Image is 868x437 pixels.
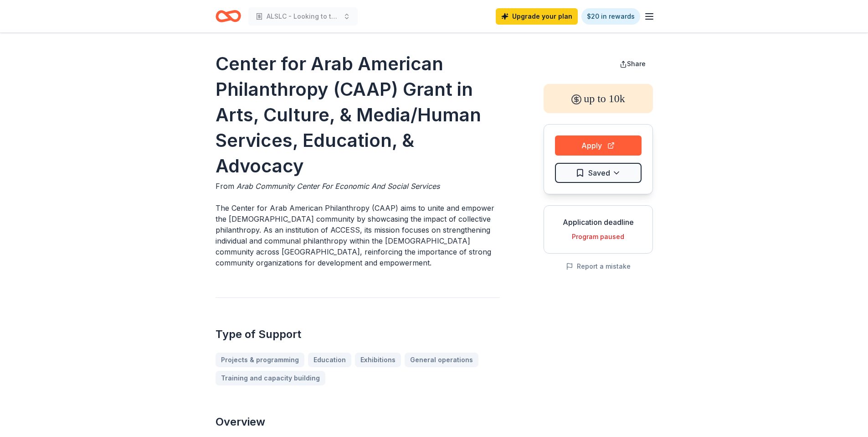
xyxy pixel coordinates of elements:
button: Share [612,55,653,73]
a: Training and capacity building [216,371,325,385]
a: Home [216,5,241,27]
button: Apply [555,135,642,156]
a: $20 in rewards [581,8,640,25]
button: Report a mistake [566,261,631,272]
h2: Type of Support [216,327,500,342]
a: Upgrade your plan [496,8,578,25]
div: up to 10k [544,84,653,113]
a: General operations [405,353,478,367]
a: Exhibitions [355,353,401,367]
div: Program paused [551,231,645,242]
a: Education [308,353,351,367]
span: ALSLC - Looking to the Future [267,11,339,22]
p: The Center for Arab American Philanthropy (CAAP) aims to unite and empower the [DEMOGRAPHIC_DATA]... [216,203,500,268]
span: Saved [588,167,610,179]
div: Application deadline [551,217,645,228]
button: Saved [555,163,642,183]
span: Share [627,60,646,68]
span: Arab Community Center For Economic And Social Services [236,182,440,191]
button: ALSLC - Looking to the Future [248,7,358,26]
h1: Center for Arab American Philanthropy (CAAP) Grant in Arts, Culture, & Media/Human Services, Educ... [216,51,500,179]
a: Projects & programming [216,353,304,367]
h2: Overview [216,415,500,429]
div: From [216,181,500,192]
